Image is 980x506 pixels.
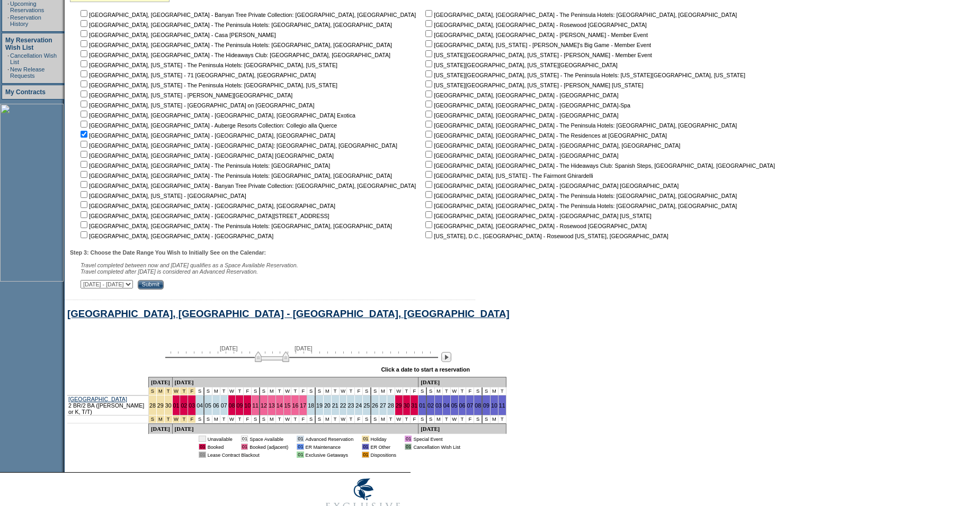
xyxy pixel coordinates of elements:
nobr: [GEOGRAPHIC_DATA], [GEOGRAPHIC_DATA] - [GEOGRAPHIC_DATA], [GEOGRAPHIC_DATA] Exotica [78,112,355,119]
td: S [316,387,324,395]
a: New Release Requests [10,66,44,79]
td: T [236,387,244,395]
td: Advanced Reservation [306,436,354,442]
td: Independence Day 2026 - Saturday to Saturday [180,415,188,423]
td: S [316,415,324,423]
a: 06 [459,402,466,409]
img: Previous [152,352,162,362]
nobr: [GEOGRAPHIC_DATA], [US_STATE] - The Peninsula Hotels: [GEOGRAPHIC_DATA], [US_STATE] [78,62,337,68]
span: [DATE] [220,345,238,351]
td: M [324,415,332,423]
nobr: [GEOGRAPHIC_DATA], [GEOGRAPHIC_DATA] - [GEOGRAPHIC_DATA]-Spa [423,102,630,109]
td: F [411,415,418,423]
td: 01 [362,436,369,442]
td: S [474,415,483,423]
nobr: [US_STATE][GEOGRAPHIC_DATA], [US_STATE] - The Peninsula Hotels: [US_STATE][GEOGRAPHIC_DATA], [US_... [423,72,745,78]
a: 05 [205,402,211,409]
a: 15 [284,402,291,409]
img: Next [441,352,451,362]
td: 01 [199,451,206,458]
td: Independence Day 2026 - Saturday to Saturday [173,387,181,395]
nobr: [GEOGRAPHIC_DATA], [GEOGRAPHIC_DATA] - The Peninsula Hotels: [GEOGRAPHIC_DATA] [78,162,330,169]
a: 07 [221,402,227,409]
td: T [403,387,411,395]
td: 01 [241,436,248,442]
a: 02 [427,402,434,409]
td: S [418,387,427,395]
a: 03 [435,402,442,409]
td: [DATE] [149,377,173,387]
nobr: [GEOGRAPHIC_DATA], [GEOGRAPHIC_DATA] - The Peninsula Hotels: [GEOGRAPHIC_DATA], [GEOGRAPHIC_DATA] [78,223,392,229]
td: Independence Day 2026 - Saturday to Saturday [188,415,196,423]
td: S [474,387,483,395]
a: Upcoming Reservations [10,1,44,13]
td: Independence Day 2026 - Saturday to Saturday [149,415,157,423]
td: 01 [362,451,369,458]
nobr: [GEOGRAPHIC_DATA], [US_STATE] - The Peninsula Hotels: [GEOGRAPHIC_DATA], [US_STATE] [78,82,337,88]
a: [GEOGRAPHIC_DATA] [68,396,127,402]
td: W [284,387,292,395]
td: S [371,415,379,423]
a: 31 [411,402,417,409]
td: 01 [362,444,369,450]
td: Cancellation Wish List [413,444,460,450]
td: Independence Day 2026 - Saturday to Saturday [173,415,181,423]
nobr: [GEOGRAPHIC_DATA], [GEOGRAPHIC_DATA] - The Peninsula Hotels: [GEOGRAPHIC_DATA], [GEOGRAPHIC_DATA] [423,193,737,199]
td: T [347,387,355,395]
a: 25 [363,402,370,409]
td: Space Available [250,436,288,442]
td: W [340,415,348,423]
td: [DATE] [418,423,506,434]
nobr: [GEOGRAPHIC_DATA], [GEOGRAPHIC_DATA] - The Hideaways Club: [GEOGRAPHIC_DATA], [GEOGRAPHIC_DATA] [78,52,390,58]
nobr: [US_STATE][GEOGRAPHIC_DATA], [US_STATE] - [PERSON_NAME] [US_STATE] [423,82,643,88]
a: 20 [324,402,331,409]
nobr: [GEOGRAPHIC_DATA], [GEOGRAPHIC_DATA] - The Residences at [GEOGRAPHIC_DATA] [423,132,667,139]
a: 24 [355,402,362,409]
a: 28 [388,402,394,409]
td: M [435,415,443,423]
nobr: [GEOGRAPHIC_DATA], [GEOGRAPHIC_DATA] - Auberge Resorts Collection: Collegio alla Querce [78,122,337,129]
td: T [236,415,244,423]
a: 08 [475,402,481,409]
td: T [403,415,411,423]
nobr: [GEOGRAPHIC_DATA], [US_STATE] - 71 [GEOGRAPHIC_DATA], [GEOGRAPHIC_DATA] [78,72,316,78]
td: F [299,415,307,423]
a: Cancellation Wish List [10,52,57,65]
td: M [379,415,387,423]
td: S [307,415,316,423]
a: 10 [244,402,251,409]
td: T [459,387,467,395]
td: S [363,387,371,395]
td: S [363,415,371,423]
td: F [466,415,474,423]
b: Step 3: Choose the Date Range You Wish to Initially See on the Calendar: [70,249,266,256]
a: [GEOGRAPHIC_DATA], [GEOGRAPHIC_DATA] - [GEOGRAPHIC_DATA], [GEOGRAPHIC_DATA] [67,308,510,319]
nobr: [GEOGRAPHIC_DATA], [GEOGRAPHIC_DATA] - [GEOGRAPHIC_DATA] [GEOGRAPHIC_DATA] [78,152,334,159]
td: Booked [208,444,233,450]
nobr: [GEOGRAPHIC_DATA], [GEOGRAPHIC_DATA] - Banyan Tree Private Collection: [GEOGRAPHIC_DATA], [GEOGRA... [78,12,416,18]
nobr: [US_STATE], D.C., [GEOGRAPHIC_DATA] - Rosewood [US_STATE], [GEOGRAPHIC_DATA] [423,233,669,239]
td: F [299,387,307,395]
nobr: [GEOGRAPHIC_DATA], [GEOGRAPHIC_DATA] - [GEOGRAPHIC_DATA], [GEOGRAPHIC_DATA] [78,203,335,209]
td: S [260,415,268,423]
a: 23 [348,402,354,409]
input: Submit [138,280,164,290]
a: 26 [372,402,378,409]
td: Independence Day 2026 - Saturday to Saturday [157,415,165,423]
td: T [276,387,284,395]
td: F [411,387,418,395]
td: S [483,415,491,423]
td: S [483,387,491,395]
a: 01 [419,402,425,409]
td: 01 [199,444,206,450]
a: 29 [157,402,164,409]
td: 01 [297,451,304,458]
td: W [228,387,236,395]
td: S [260,387,268,395]
td: T [220,387,228,395]
td: S [196,415,204,423]
td: M [268,415,276,423]
a: 01 [173,402,180,409]
a: 11 [252,402,259,409]
td: Independence Day 2026 - Saturday to Saturday [188,387,196,395]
